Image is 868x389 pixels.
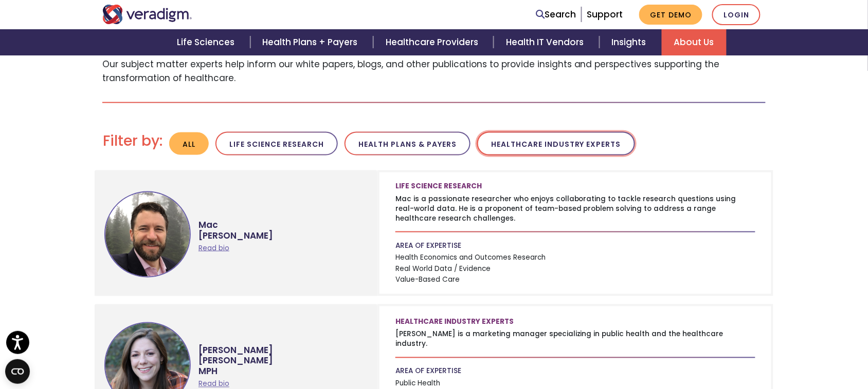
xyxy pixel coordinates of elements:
p: [PERSON_NAME] is a marketing manager specializing in public health and the healthcare industry. [395,329,755,349]
a: Read bio [198,379,229,389]
span: [PERSON_NAME] [198,356,364,366]
span: Health Economics and Outcomes Research [395,252,755,264]
button: Healthcare Industry Experts [477,132,635,156]
a: Health IT Vendors [494,29,599,55]
span: MPH [198,366,364,377]
p: AREA OF EXPERTISE [395,241,755,250]
a: Read bio [198,243,229,253]
a: Search [536,8,576,22]
a: Healthcare Providers [373,29,494,55]
a: Get Demo [639,5,702,25]
p: AREA OF EXPERTISE [395,366,755,376]
p: Our subject matter experts help inform our white papers, blogs, and other publications to provide... [102,57,766,85]
p: Mac is a passionate researcher who enjoys collaborating to tackle research questions using real-w... [395,194,755,223]
span: [PERSON_NAME] [198,230,364,241]
a: About Us [662,29,727,55]
a: Health Plans + Payers [250,29,373,55]
a: Life Sciences [165,29,250,55]
span: Real World Data / Evidence [395,264,755,275]
a: Insights [600,29,662,55]
span: Value-Based Care [395,275,755,286]
button: Life Science Research [215,132,338,156]
span: [PERSON_NAME] [198,338,364,356]
button: Open CMP widget [5,359,30,384]
button: Health Plans & Payers [345,132,471,156]
h2: Filter by: [103,132,162,150]
a: Login [712,4,761,25]
a: Support [587,8,623,21]
img: Veradigm logo [102,5,192,24]
span: Life Science Research [395,181,486,191]
span: Mac [198,212,364,230]
button: All [169,132,209,155]
span: Healthcare Industry Experts [395,317,518,327]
